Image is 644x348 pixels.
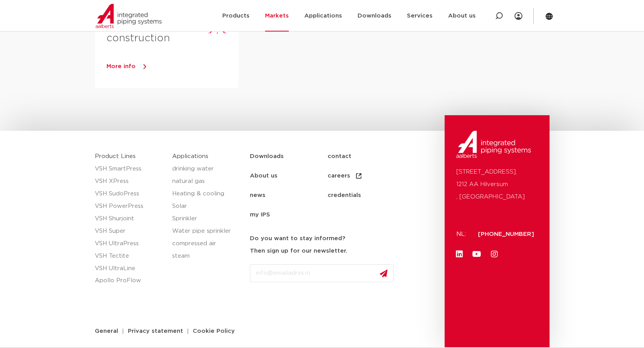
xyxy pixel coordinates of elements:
span: General [95,328,118,334]
a: VSH UltraLine [95,262,165,275]
a: my IPS [250,205,328,225]
a: Solar [172,200,242,213]
a: More info [106,61,239,72]
strong: Do you want to stay informed? [250,236,345,241]
a: careers [328,166,405,186]
font: Downloads [358,13,391,19]
a: VSH Shurjoint [95,213,165,225]
a: [PHONE_NUMBER] [478,231,534,237]
a: Cookie Policy [187,328,241,334]
nav: Menu [250,147,441,225]
a: VSH Super [95,225,165,237]
p: NL: [456,228,469,241]
font: careers [328,170,350,182]
a: contact [328,147,405,166]
a: About us [250,166,328,186]
a: VSH XPress [95,175,165,188]
a: steam [172,250,242,262]
a: credentials [328,186,405,205]
a: Product Lines [95,153,136,159]
a: VSH SudoPress [95,188,165,200]
a: Downloads [250,147,328,166]
p: [STREET_ADDRESS], 1212 AA Hilversum , [GEOGRAPHIC_DATA] [456,166,538,203]
a: Sprinkler [172,213,242,225]
a: VSH UltraPress [95,237,165,250]
a: Tunnel construction [106,19,170,43]
a: VSH PowerPress [95,200,165,213]
a: Privacy statement [122,328,189,334]
a: news [250,186,328,205]
a: Apollo ProFlow [95,274,165,287]
a: Heating & cooling [172,188,242,200]
a: VSH Tectite [95,250,165,262]
span: Cookie Policy [193,328,235,334]
a: Water pipe sprinkler [172,225,242,237]
a: drinking water [172,163,242,175]
a: General [89,328,124,334]
span: More info [106,63,136,69]
img: send.svg [380,269,387,278]
a: Applications [172,153,208,159]
a: compressed air [172,237,242,250]
a: natural gas [172,175,242,188]
strong: Then sign up for our newsletter. [250,248,347,254]
font: Services [407,13,433,19]
span: Privacy statement [128,328,183,334]
input: info@emailadres.nl [250,264,394,282]
a: VSH SmartPress [95,163,165,175]
font: About us [448,13,476,19]
iframe: reCAPTCHA [250,288,368,319]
